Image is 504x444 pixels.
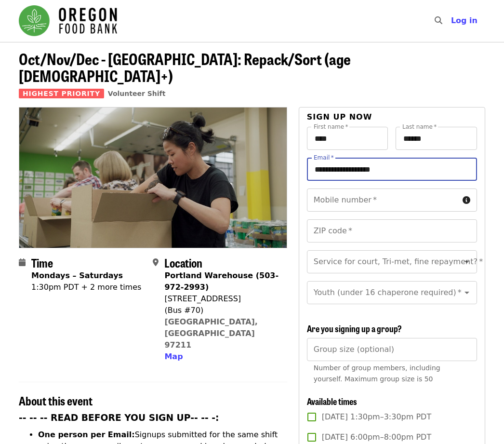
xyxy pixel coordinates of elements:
strong: -- -- -- READ BEFORE YOU SIGN UP-- -- -: [19,413,219,423]
strong: One person per Email: [38,430,135,439]
div: (Bus #70) [164,305,279,316]
a: [GEOGRAPHIC_DATA], [GEOGRAPHIC_DATA] 97211 [164,317,258,350]
label: Last name [402,124,437,130]
img: Oct/Nov/Dec - Portland: Repack/Sort (age 8+) organized by Oregon Food Bank [19,108,287,247]
span: Location [164,254,202,271]
label: Email [314,155,334,161]
button: Map [164,351,183,363]
input: Last name [396,127,477,150]
span: [DATE] 6:00pm–8:00pm PDT [322,431,431,443]
input: Mobile number [307,188,459,212]
a: Volunteer Shift [108,90,166,97]
input: [object Object] [307,338,477,361]
strong: Mondays – Saturdays [31,271,123,280]
button: Log in [443,11,485,30]
span: Available times [307,395,357,407]
span: Are you signing up a group? [307,322,402,335]
input: Search [448,9,456,32]
i: calendar icon [19,258,26,267]
span: Highest Priority [19,89,104,98]
span: About this event [19,392,93,409]
i: search icon [435,16,442,25]
button: Open [460,286,474,299]
input: ZIP code [307,219,477,242]
button: Open [460,255,474,269]
span: Time [31,254,53,271]
span: Number of group members, including yourself. Maximum group size is 50 [314,364,440,383]
span: [DATE] 1:30pm–3:30pm PDT [322,411,431,423]
div: 1:30pm PDT + 2 more times [31,282,141,293]
div: [STREET_ADDRESS] [164,293,279,305]
input: Email [307,158,477,181]
span: Sign up now [307,112,372,121]
i: map-marker-alt icon [153,258,159,267]
input: First name [307,127,388,150]
span: Log in [451,16,477,25]
strong: Portland Warehouse (503-972-2993) [164,271,279,292]
span: Oct/Nov/Dec - [GEOGRAPHIC_DATA]: Repack/Sort (age [DEMOGRAPHIC_DATA]+) [19,47,351,87]
i: circle-info icon [463,196,470,205]
span: Map [164,352,183,361]
label: First name [314,124,348,130]
img: Oregon Food Bank - Home [19,5,117,36]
